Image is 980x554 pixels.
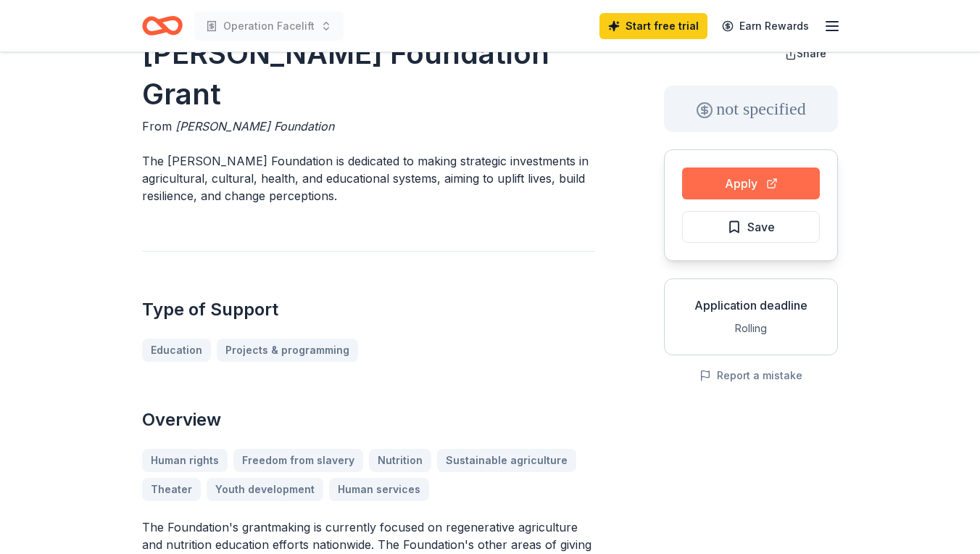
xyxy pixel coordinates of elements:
[194,12,344,41] button: Operation Facelift
[142,152,594,204] p: The [PERSON_NAME] Foundation is dedicated to making strategic investments in agricultural, cultur...
[664,86,838,132] div: not specified
[676,320,826,337] div: Rolling
[142,408,594,431] h2: Overview
[142,117,594,135] div: From
[142,33,594,115] h1: [PERSON_NAME] Foundation Grant
[175,119,334,133] span: [PERSON_NAME] Foundation
[682,211,820,243] button: Save
[676,297,826,314] div: Application deadline
[599,13,707,39] a: Start free trial
[142,9,183,43] a: Home
[773,39,838,68] button: Share
[223,17,315,35] span: Operation Facelift
[682,168,820,199] button: Apply
[797,47,826,59] span: Share
[217,339,358,362] a: Projects & programming
[142,339,211,362] a: Education
[142,298,594,321] h2: Type of Support
[713,13,818,39] a: Earn Rewards
[699,367,802,384] button: Report a mistake
[747,218,775,236] span: Save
